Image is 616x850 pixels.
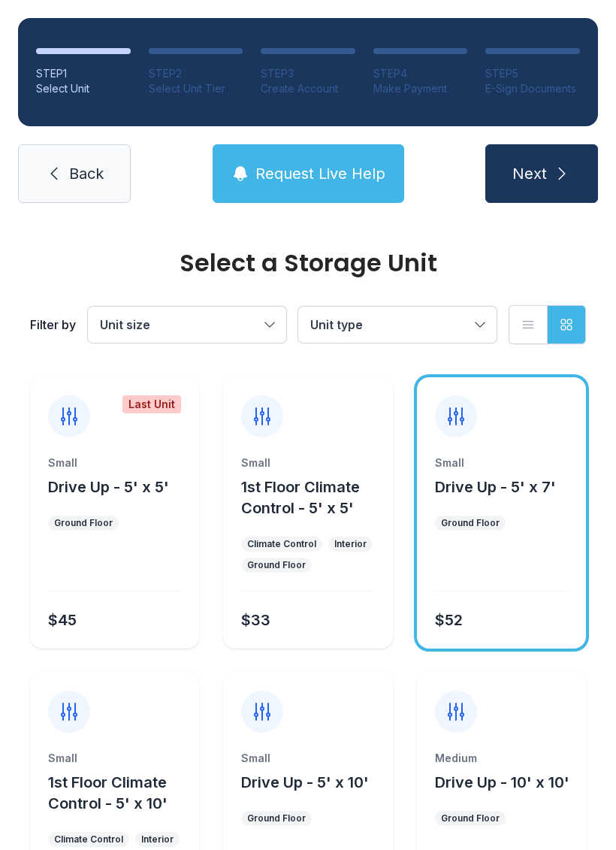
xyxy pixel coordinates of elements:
[373,81,468,96] div: Make Payment
[48,751,181,766] div: Small
[435,772,569,793] button: Drive Up - 10' x 10'
[435,476,556,498] button: Drive Up - 5' x 7'
[261,81,355,96] div: Create Account
[241,751,374,766] div: Small
[441,812,500,824] div: Ground Floor
[54,833,123,845] div: Climate Control
[247,812,306,824] div: Ground Floor
[435,773,569,791] span: Drive Up - 10' x 10'
[36,81,131,96] div: Select Unit
[485,66,580,81] div: STEP 5
[261,66,355,81] div: STEP 3
[100,317,150,332] span: Unit size
[247,538,316,550] div: Climate Control
[149,81,243,96] div: Select Unit Tier
[241,772,369,793] button: Drive Up - 5' x 10'
[255,163,385,184] span: Request Live Help
[485,81,580,96] div: E-Sign Documents
[441,517,500,529] div: Ground Floor
[48,773,168,812] span: 1st Floor Climate Control - 5' x 10'
[48,772,193,814] button: 1st Floor Climate Control - 5' x 10'
[334,538,367,550] div: Interior
[48,478,169,496] span: Drive Up - 5' x 5'
[141,833,174,845] div: Interior
[48,476,169,498] button: Drive Up - 5' x 5'
[310,317,363,332] span: Unit type
[241,610,270,631] div: $33
[36,66,131,81] div: STEP 1
[373,66,468,81] div: STEP 4
[54,517,113,529] div: Ground Floor
[241,476,386,519] button: 1st Floor Climate Control - 5' x 5'
[247,559,306,571] div: Ground Floor
[48,610,77,631] div: $45
[241,455,374,470] div: Small
[122,395,181,413] div: Last Unit
[435,610,463,631] div: $52
[512,163,547,184] span: Next
[30,316,76,334] div: Filter by
[48,455,181,470] div: Small
[298,307,497,343] button: Unit type
[435,455,568,470] div: Small
[241,478,360,517] span: 1st Floor Climate Control - 5' x 5'
[435,751,568,766] div: Medium
[149,66,243,81] div: STEP 2
[30,251,586,275] div: Select a Storage Unit
[88,307,286,343] button: Unit size
[435,478,556,496] span: Drive Up - 5' x 7'
[69,163,104,184] span: Back
[241,773,369,791] span: Drive Up - 5' x 10'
